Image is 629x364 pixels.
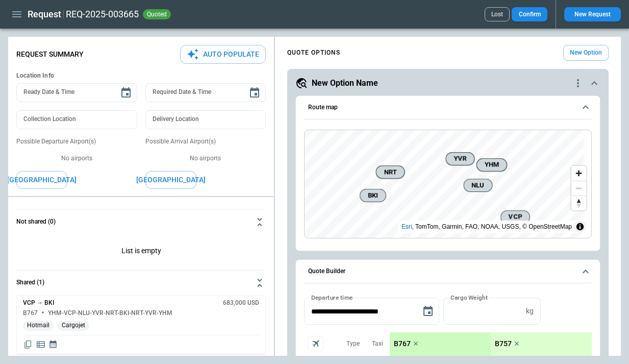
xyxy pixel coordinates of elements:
[16,137,137,146] p: Possible Departure Airport(s)
[16,271,266,295] button: Shared (1)
[16,210,266,234] button: Not shared (0)
[16,50,84,59] p: Request Summary
[16,219,56,225] h6: Not shared (0)
[295,77,600,89] button: New Option Namequote-option-actions
[145,11,169,18] span: quoted
[364,190,382,201] span: BKI
[505,212,525,222] span: VCP
[450,154,470,164] span: YVR
[308,268,345,275] h6: Quote Builder
[16,234,266,270] div: Not shared (0)
[244,83,265,103] button: Choose date
[485,7,510,21] button: Lost
[116,83,136,103] button: Choose date
[526,307,534,316] p: kg
[287,51,340,55] h4: QUOTE OPTIONS
[401,223,412,230] a: Esri
[401,222,572,232] div: , TomTom, Garmin, FAO, NOAA, USGS, © OpenStreetMap
[66,8,139,20] h2: REQ-2025-003665
[305,130,584,238] canvas: Map
[23,300,54,306] h6: VCP → BKI
[145,154,266,163] p: No airports
[512,7,547,21] button: Confirm
[180,45,266,64] button: Auto Populate
[571,166,586,181] button: Zoom in
[381,167,400,177] span: NRT
[304,96,592,119] button: Route map
[394,339,411,348] p: B767
[418,301,438,322] button: Choose date, selected date is Sep 2, 2025
[572,77,584,89] div: quote-option-actions
[346,339,360,348] p: Type
[23,339,33,350] span: Copy quote content
[23,310,38,317] h6: B767
[145,171,196,189] button: [GEOGRAPHIC_DATA]
[571,196,586,210] button: Reset bearing to north
[564,7,621,21] button: New Request
[311,293,353,302] label: Departure time
[481,160,502,170] span: YHM
[16,295,266,354] div: Not shared (0)
[495,339,512,348] p: B757
[308,104,338,111] h6: Route map
[145,137,266,146] p: Possible Arrival Airport(s)
[23,322,54,329] span: Hotmail
[312,78,378,89] h5: New Option Name
[16,279,44,286] h6: Shared (1)
[223,300,259,306] h6: 683,000 USD
[16,234,266,270] p: List is empty
[304,260,592,283] button: Quote Builder
[571,181,586,196] button: Zoom out
[308,336,323,351] span: Aircraft selection
[563,45,609,61] button: New Option
[16,72,266,80] h6: Location Info
[574,221,586,233] summary: Toggle attribution
[16,154,137,163] p: No airports
[304,130,592,239] div: Route map
[468,180,488,190] span: NLU
[36,339,46,350] span: Display detailed quote content
[28,8,61,20] h1: Request
[372,339,383,348] p: Taxi
[48,339,58,350] span: Display quote schedule
[48,310,172,317] h6: YHM-VCP-NLU-YVR-NRT-BKI-NRT-YVR-YHM
[450,293,488,302] label: Cargo Weight
[58,322,89,329] span: Cargojet
[16,171,67,189] button: [GEOGRAPHIC_DATA]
